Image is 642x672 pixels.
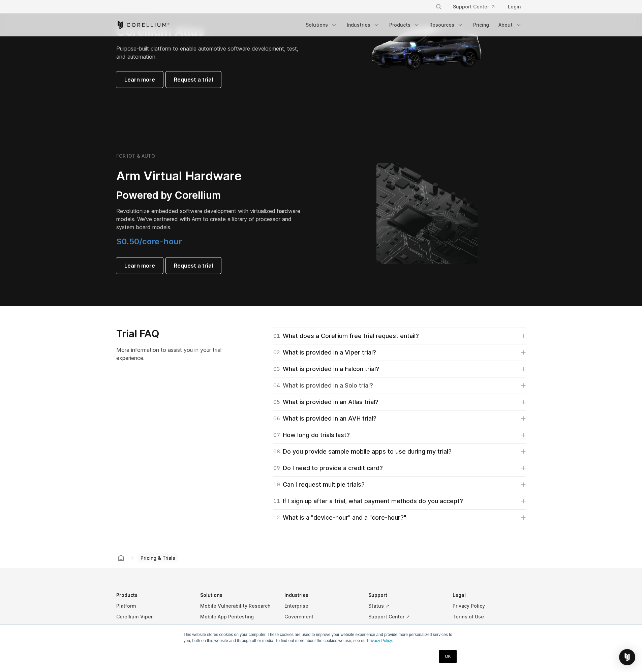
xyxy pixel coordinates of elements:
a: 03What is provided in a Falcon trial? [273,364,526,374]
a: Corellium Home [116,21,170,29]
span: $0.50/core-hour [116,237,182,246]
a: Learn more [116,257,163,274]
a: Corellium Falcon [116,622,190,633]
a: 09Do I need to provide a credit card? [273,463,526,473]
a: Privacy Policy. [367,638,393,643]
span: 12 [273,513,280,522]
a: 10Can I request multiple trials? [273,480,526,489]
span: 11 [273,496,280,506]
span: Pricing & Trials [138,553,178,563]
a: Hardware [284,622,358,633]
h6: FOR IOT & AUTO [116,153,155,159]
a: 07How long do trials last? [273,430,526,440]
a: Products [385,19,424,31]
div: How long do trials last? [273,430,350,440]
div: What is provided in an AVH trial? [273,414,376,423]
a: Industries [343,19,384,31]
span: 03 [273,364,280,374]
span: 05 [273,397,280,407]
p: This website stores cookies on your computer. These cookies are used to improve your website expe... [184,632,459,644]
a: Intellectual Property [453,622,526,633]
span: Learn more [124,75,155,84]
a: 12What is a "device-hour" and a "core-hour?" [273,513,526,522]
a: Mobile Vulnerability Research [200,601,274,611]
div: Open Intercom Messenger [619,649,635,665]
button: Search [433,1,445,13]
span: Purpose-built platform to enable automotive software development, test, and automation. [116,45,298,60]
h3: Powered by Corellium [116,189,305,202]
a: Resources [425,19,468,31]
a: Mobile App DevOps [200,622,274,633]
a: Privacy Policy [453,601,526,611]
div: What is provided in an Atlas trial? [273,397,378,407]
a: Platform [116,601,190,611]
a: 08Do you provide sample mobile apps to use during my trial? [273,447,526,456]
div: What does a Corellium free trial request entail? [273,331,419,341]
a: OK [439,650,456,663]
a: Chat with a human [368,622,442,633]
a: Support Center ↗ [368,611,442,622]
span: 02 [273,348,280,357]
a: 06What is provided in an AVH trial? [273,414,526,423]
div: What is provided in a Viper trial? [273,348,376,357]
a: Government [284,611,358,622]
a: 11If I sign up after a trial, what payment methods do you accept? [273,496,526,506]
a: Support Center [448,1,500,13]
span: Learn more [124,262,155,270]
span: 07 [273,430,280,440]
a: Request a trial [166,257,221,274]
div: Can I request multiple trials? [273,480,365,489]
a: Mobile App Pentesting [200,611,274,622]
a: Solutions [302,19,341,31]
img: Corellium's ARM Virtual Hardware Platform [376,163,478,264]
p: Revolutionize embedded software development with virtualized hardware models. We've partnered wit... [116,207,305,231]
span: 06 [273,414,280,423]
div: If I sign up after a trial, what payment methods do you accept? [273,496,463,506]
a: Enterprise [284,601,358,611]
a: Learn more [116,71,163,88]
a: Request a trial [166,71,221,88]
span: 09 [273,463,280,473]
div: What is provided in a Solo trial? [273,381,373,390]
a: Corellium home [115,553,127,562]
a: 02What is provided in a Viper trial? [273,348,526,357]
div: What is a "device-hour" and a "core-hour?" [273,513,406,522]
a: 04What is provided in a Solo trial? [273,381,526,390]
a: Status ↗ [368,601,442,611]
div: What is provided in a Falcon trial? [273,364,379,374]
span: Request a trial [174,262,213,270]
span: 08 [273,447,280,456]
span: Request a trial [174,75,213,84]
a: Pricing [469,19,493,31]
a: About [494,19,526,31]
div: Navigation Menu [302,19,526,31]
div: Navigation Menu [427,1,526,13]
div: Do I need to provide a credit card? [273,463,383,473]
a: Login [502,1,526,13]
span: 01 [273,331,280,341]
a: Terms of Use [453,611,526,622]
span: 04 [273,381,280,390]
a: 01What does a Corellium free trial request entail? [273,331,526,341]
a: Corellium Viper [116,611,190,622]
h3: Trial FAQ [116,328,235,340]
a: 05What is provided in an Atlas trial? [273,397,526,407]
div: Do you provide sample mobile apps to use during my trial? [273,447,452,456]
h2: Arm Virtual Hardware [116,169,305,184]
span: 10 [273,480,280,489]
p: More information to assist you in your trial experience. [116,346,235,362]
